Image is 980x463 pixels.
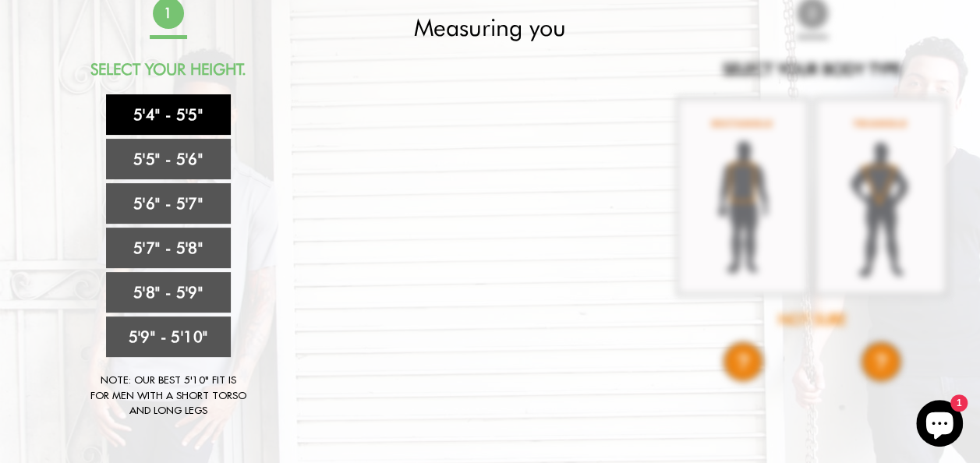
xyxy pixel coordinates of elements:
[106,183,231,224] a: 5'6" - 5'7"
[30,60,306,79] h2: Select Your Height.
[106,139,231,179] a: 5'5" - 5'6"
[106,272,231,313] a: 5'8" - 5'9"
[911,400,968,451] inbox-online-store-chat: Shopify online store chat
[90,373,246,419] div: Note: Our best 5'10" fit is for men with a short torso and long legs
[352,13,628,41] h2: Measuring you
[106,316,231,357] a: 5'9" - 5'10"
[106,94,231,135] a: 5'4" - 5'5"
[106,228,231,268] a: 5'7" - 5'8"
